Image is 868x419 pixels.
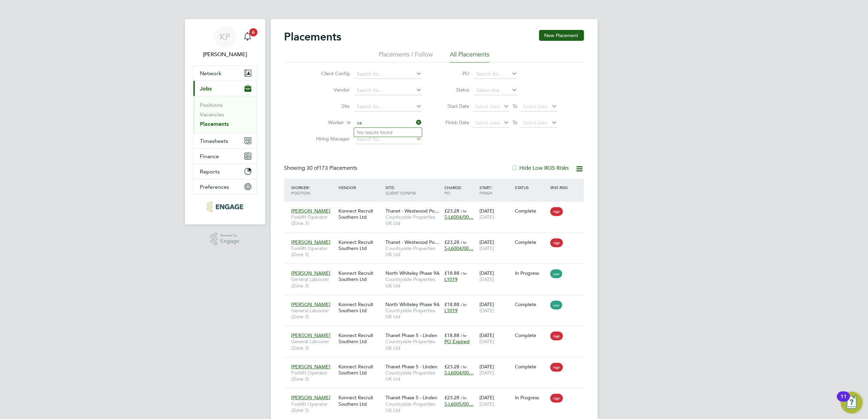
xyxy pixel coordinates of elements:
span: £23.28 [444,208,459,214]
span: Select date [475,120,500,126]
span: [DATE] [479,214,494,220]
div: Complete [515,239,547,245]
div: Showing [284,165,359,172]
span: North Whiteley Phase 9A [385,270,440,276]
div: Konnect Recruit Southern Ltd [337,329,384,348]
span: [PERSON_NAME] [291,270,331,276]
div: [DATE] [478,267,513,286]
div: Konnect Recruit Southern Ltd [337,204,384,223]
span: Timesheets [200,138,228,144]
span: Select date [523,120,548,126]
span: Finance [200,153,219,160]
div: Vendor [337,181,384,194]
span: Thanet Phase 5 - Linden [385,395,437,401]
span: [PERSON_NAME] [291,301,331,307]
div: Site [384,181,443,199]
span: Engage [220,238,239,244]
span: [DATE] [479,370,494,376]
span: [DATE] [479,338,494,345]
input: Search for... [355,118,422,128]
a: [PERSON_NAME]General Labourer (Zone 3)Konnect Recruit Southern LtdNorth Whiteley Phase 9ACountrys... [290,298,584,303]
h2: Placements [284,30,342,44]
div: Complete [515,208,547,214]
span: General Labourer (Zone 3) [291,276,335,288]
div: Jobs [193,96,257,133]
input: Select one [474,86,518,95]
a: Powered byEngage [210,233,239,246]
span: Countryside Properties UK Ltd [385,276,441,288]
span: PO Expired [444,338,470,345]
span: [DATE] [479,276,494,282]
span: Countryside Properties UK Ltd [385,401,441,413]
span: / hr [461,302,467,307]
span: [PERSON_NAME] [291,364,331,370]
span: High [550,238,563,247]
button: Open Resource Center, 11 new notifications [841,392,863,414]
span: Jobs [200,85,212,92]
span: L1019 [444,307,458,314]
div: IR35 Risk [549,181,572,194]
span: Forklift Operator (Zone 3) [291,245,335,257]
a: Go to home page [193,201,257,212]
div: Complete [515,364,547,370]
a: 6 [241,26,254,48]
span: S-L6004/00… [444,245,474,251]
span: 173 Placements [307,165,358,171]
span: / hr [461,364,467,369]
span: / PO [444,185,462,196]
div: Status [513,181,549,194]
span: KP [220,32,230,41]
div: Charge [443,181,478,199]
span: / hr [461,333,467,338]
button: Reports [193,164,257,179]
label: Hide Low IR35 Risks [511,165,569,171]
input: Search for... [355,69,422,79]
span: Countryside Properties UK Ltd [385,370,441,382]
span: L1019 [444,276,458,282]
span: Countryside Properties UK Ltd [385,214,441,226]
span: Countryside Properties UK Ltd [385,307,441,320]
span: [DATE] [479,307,494,314]
input: Search for... [355,86,422,95]
span: / hr [461,240,467,245]
div: Worker [290,181,337,199]
div: [DATE] [478,204,513,223]
div: Konnect Recruit Southern Ltd [337,236,384,255]
span: [DATE] [479,245,494,251]
label: Worker [305,119,344,126]
div: 11 [840,397,847,405]
div: Konnect Recruit Southern Ltd [337,391,384,410]
img: konnectrecruit-logo-retina.png [207,201,243,212]
span: 30 of [307,165,319,171]
li: No results found [354,128,422,137]
span: High [550,394,563,403]
span: Thanet Phase 5 - Linden [385,364,437,370]
div: [DATE] [478,236,513,255]
span: Kasia Piwowar [193,50,257,58]
span: S-L6004/00… [444,370,474,376]
span: Thanet Phase 5 - Linden [385,332,437,338]
span: [DATE] [479,401,494,407]
span: £18.88 [444,332,459,338]
a: [PERSON_NAME]General Labourer (Zone 3)Konnect Recruit Southern LtdNorth Whiteley Phase 9ACountrys... [290,266,584,272]
span: Thanet - Westwood Po… [385,239,439,245]
span: Network [200,70,222,77]
span: North Whiteley Phase 9A [385,301,440,307]
button: Network [193,66,257,81]
span: Countryside Properties UK Ltd [385,338,441,351]
div: Complete [515,332,547,338]
nav: Main navigation [185,19,265,224]
label: Start Date [439,103,470,109]
span: Low [550,301,562,309]
span: [PERSON_NAME] [291,332,331,338]
div: Complete [515,301,547,307]
span: / hr [461,395,467,400]
a: [PERSON_NAME]Forklift Operator (Zone 3)Konnect Recruit Southern LtdThanet Phase 5 - LindenCountry... [290,360,584,366]
span: Forklift Operator (Zone 3) [291,401,335,413]
label: Finish Date [439,119,470,125]
div: Start [478,181,513,199]
span: High [550,207,563,216]
span: High [550,332,563,340]
label: Hiring Manager [311,136,350,142]
li: Placements I Follow [379,50,433,63]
